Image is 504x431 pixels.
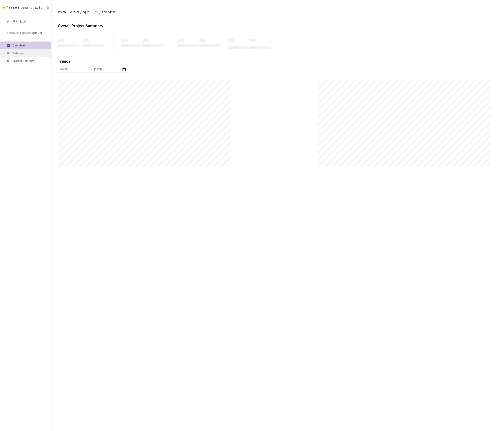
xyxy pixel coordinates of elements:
span: ‌ [249,46,271,49]
input: End date [94,67,121,72]
span: ‌ [249,39,256,42]
span: ‌ [121,44,143,47]
span: Rivian HBA 2024 [Sequential] [7,31,45,35]
span: Project Settings [12,59,34,63]
span: ‌ [83,44,104,47]
span: swap-right [89,68,92,71]
span: ‌ [121,39,128,42]
span: Rivian HBA 2024 [Sequential] [58,9,93,15]
span: ‌ [228,39,234,42]
span: ‌ [178,44,199,47]
span: Overview [102,9,115,15]
div: Overall Project Summary [58,22,498,29]
span: ‌ [199,44,221,47]
span: ‌ [178,39,184,42]
div: GT Studio [31,6,42,10]
input: Start date [60,67,87,72]
span: Batches [12,51,23,55]
span: ‌ [58,39,64,42]
span: ‌ [143,44,164,47]
span: ‌ [58,44,79,47]
span: ‌ [228,46,249,49]
span: ‌ [83,39,89,42]
span: to [89,68,92,71]
li: / [99,9,100,15]
span: Overview [12,43,25,47]
span: ‌ [143,39,149,42]
span: All Projects [12,20,27,23]
div: Trends [58,59,492,66]
span: ‌ [199,39,206,42]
